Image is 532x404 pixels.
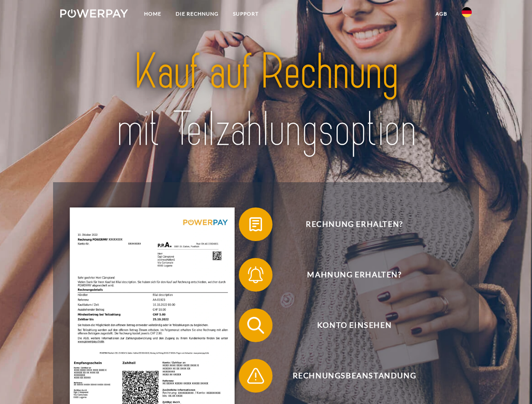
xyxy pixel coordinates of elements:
button: Konto einsehen [239,308,458,342]
a: Home [137,6,168,21]
a: SUPPORT [226,6,266,21]
img: qb_search.svg [245,315,266,336]
button: Rechnung erhalten? [239,207,458,241]
img: qb_bill.svg [245,214,266,235]
img: de [462,7,472,17]
img: logo-powerpay-white.svg [60,9,128,18]
span: Rechnungsbeanstandung [251,359,457,393]
span: Konto einsehen [251,308,457,342]
button: Mahnung erhalten? [239,258,458,292]
img: qb_bell.svg [245,264,266,285]
span: Rechnung erhalten? [251,207,457,241]
span: Mahnung erhalten? [251,258,457,292]
a: agb [428,6,454,21]
button: Rechnungsbeanstandung [239,359,458,393]
img: qb_warning.svg [245,365,266,386]
img: title-powerpay_de.svg [80,40,452,161]
a: DIE RECHNUNG [168,6,226,21]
